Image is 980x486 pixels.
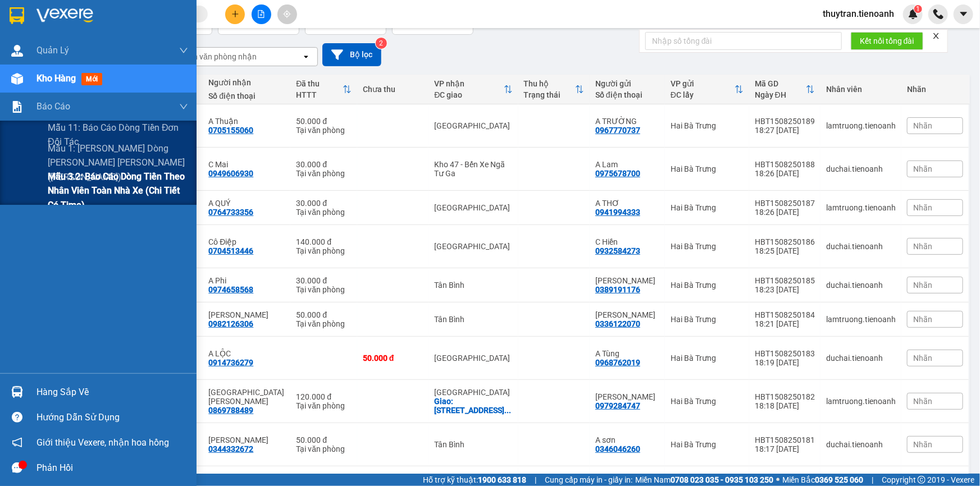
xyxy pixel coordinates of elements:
[671,79,735,88] div: VP gửi
[179,102,188,111] span: down
[826,354,896,363] div: duchai.tienoanh
[296,117,352,126] div: 50.000 đ
[363,354,423,363] div: 50.000 đ
[518,75,590,104] th: Toggle SortBy
[434,281,512,290] div: Tân Bình
[913,397,932,406] span: Nhãn
[671,281,744,290] div: Hai Bà Trưng
[595,285,640,294] div: 0389191176
[595,79,659,88] div: Người gửi
[851,32,923,50] button: Kết nối tổng đài
[755,392,815,401] div: HBT1508250182
[434,242,512,251] div: [GEOGRAPHIC_DATA]
[826,315,896,324] div: lamtruong.tienoanh
[595,319,640,328] div: 0336122070
[296,126,352,135] div: Tại văn phòng
[776,478,780,482] span: ⚪️
[595,117,659,126] div: A TRƯỜNG
[671,315,744,324] div: Hai Bà Trưng
[755,246,815,255] div: 18:25 [DATE]
[914,5,922,13] sup: 1
[755,90,806,99] div: Ngày ĐH
[860,35,914,47] span: Kết nối tổng đài
[12,437,22,448] span: notification
[208,276,285,285] div: A Phi
[423,474,526,486] span: Hỗ trợ kỹ thuật:
[296,276,352,285] div: 30.000 đ
[478,475,526,484] strong: 1900 633 818
[208,388,285,406] div: Hà Giang
[252,4,271,24] button: file-add
[434,440,512,449] div: Tân Bình
[208,444,253,453] div: 0344332672
[434,203,512,212] div: [GEOGRAPHIC_DATA]
[755,199,815,208] div: HBT1508250187
[595,246,640,255] div: 0932584273
[231,10,239,18] span: plus
[755,319,815,328] div: 18:21 [DATE]
[322,43,381,66] button: Bộ lọc
[916,5,920,13] span: 1
[208,208,253,217] div: 0764733356
[671,440,744,449] div: Hai Bà Trưng
[595,276,659,285] div: C Phương
[755,444,815,453] div: 18:17 [DATE]
[826,397,896,406] div: lamtruong.tienoanh
[755,208,815,217] div: 18:26 [DATE]
[755,310,815,319] div: HBT1508250184
[283,10,291,18] span: aim
[208,199,285,208] div: A QUÝ
[296,392,352,401] div: 120.000 đ
[671,121,744,130] div: Hai Bà Trưng
[913,281,932,290] span: Nhãn
[296,90,343,99] div: HTTT
[665,75,749,104] th: Toggle SortBy
[959,9,969,19] span: caret-down
[826,85,896,94] div: Nhân viên
[671,90,735,99] div: ĐC lấy
[755,169,815,178] div: 18:26 [DATE]
[595,90,659,99] div: Số điện thoại
[826,281,896,290] div: duchai.tienoanh
[755,79,806,88] div: Mã GD
[826,242,896,251] div: duchai.tienoanh
[671,203,744,212] div: Hai Bà Trưng
[179,51,257,62] div: Chọn văn phòng nhận
[535,474,536,486] span: |
[755,401,815,410] div: 18:18 [DATE]
[595,169,640,178] div: 0975678700
[755,126,815,135] div: 18:27 [DATE]
[755,349,815,358] div: HBT1508250183
[595,435,659,444] div: A sơn
[913,164,932,173] span: Nhãn
[179,46,188,55] span: down
[10,7,24,24] img: logo-vxr
[208,246,253,255] div: 0704513446
[37,384,188,401] div: Hàng sắp về
[296,435,352,444] div: 50.000 đ
[595,392,659,401] div: C Hương
[826,440,896,449] div: duchai.tienoanh
[296,444,352,453] div: Tại văn phòng
[296,169,352,178] div: Tại văn phòng
[826,164,896,173] div: duchai.tienoanh
[208,126,253,135] div: 0705155060
[595,126,640,135] div: 0967770737
[208,406,253,415] div: 0869788489
[12,412,22,423] span: question-circle
[208,78,285,87] div: Người nhận
[913,440,932,449] span: Nhãn
[296,246,352,255] div: Tại văn phòng
[208,117,285,126] div: A Thuận
[755,358,815,367] div: 18:19 [DATE]
[434,79,503,88] div: VP nhận
[208,91,285,100] div: Số điện thoại
[671,242,744,251] div: Hai Bà Trưng
[277,4,297,24] button: aim
[826,203,896,212] div: lamtruong.tienoanh
[826,121,896,130] div: lamtruong.tienoanh
[208,310,285,319] div: C Hương
[11,386,23,398] img: warehouse-icon
[429,75,518,104] th: Toggle SortBy
[11,73,23,85] img: warehouse-icon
